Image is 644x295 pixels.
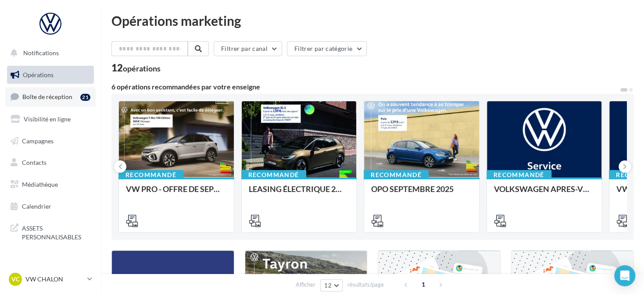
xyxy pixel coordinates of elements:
div: Opérations marketing [111,14,633,27]
a: Contacts [5,153,96,172]
a: ASSETS PERSONNALISABLES [5,219,96,245]
span: VC [11,275,20,284]
span: 1 [416,277,430,291]
button: Notifications [5,44,92,62]
a: VC VW CHALON [7,271,94,288]
span: Campagnes [22,137,54,144]
a: Campagnes [5,132,96,150]
a: Boîte de réception21 [5,87,96,106]
span: Notifications [23,49,59,57]
button: 12 [320,279,343,291]
span: Opérations [23,71,54,78]
div: Recommandé [364,170,429,180]
span: Contacts [22,159,47,166]
div: VW PRO - OFFRE DE SEPTEMBRE 25 [126,185,227,202]
div: Open Intercom Messenger [614,265,635,286]
span: résultats/page [347,281,384,289]
a: Visibilité en ligne [5,110,96,128]
button: Filtrer par canal [214,41,282,56]
span: ASSETS PERSONNALISABLES [22,222,90,241]
a: Médiathèque [5,175,96,194]
span: Visibilité en ligne [24,115,71,123]
div: 12 [111,63,161,73]
div: Recommandé [241,170,306,180]
div: 6 opérations recommandées par votre enseigne [111,83,619,90]
button: Filtrer par catégorie [287,41,367,56]
span: Boîte de réception [22,93,72,100]
div: opérations [123,64,161,72]
span: 12 [324,282,332,289]
span: Médiathèque [22,181,58,188]
div: 21 [80,94,90,101]
a: Calendrier [5,197,96,216]
div: LEASING ÉLECTRIQUE 2025 [249,185,350,202]
div: OPO SEPTEMBRE 2025 [371,185,472,202]
a: Opérations [5,66,96,84]
div: Recommandé [118,170,183,180]
span: Afficher [296,281,315,289]
p: VW CHALON [25,275,84,284]
span: Calendrier [22,203,51,210]
div: VOLKSWAGEN APRES-VENTE [494,185,595,202]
